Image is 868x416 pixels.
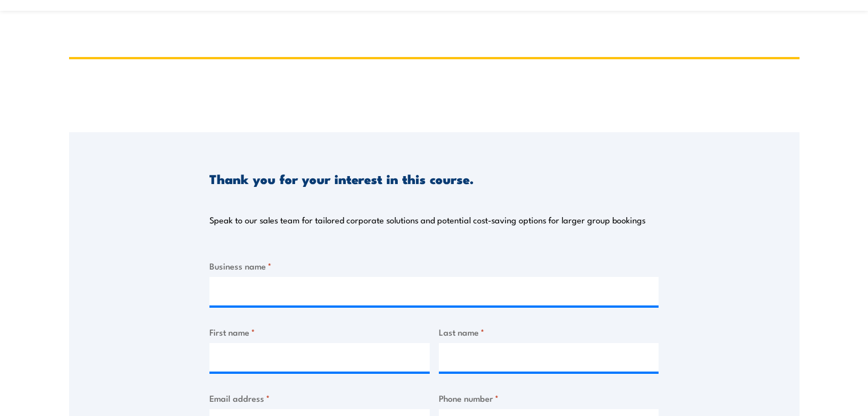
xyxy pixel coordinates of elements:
[209,325,430,338] label: First name
[209,214,645,226] p: Speak to our sales team for tailored corporate solutions and potential cost-saving options for la...
[209,172,474,185] h3: Thank you for your interest in this course.
[209,259,659,272] label: Business name
[209,391,430,405] label: Email address
[439,391,659,405] label: Phone number
[439,325,659,338] label: Last name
